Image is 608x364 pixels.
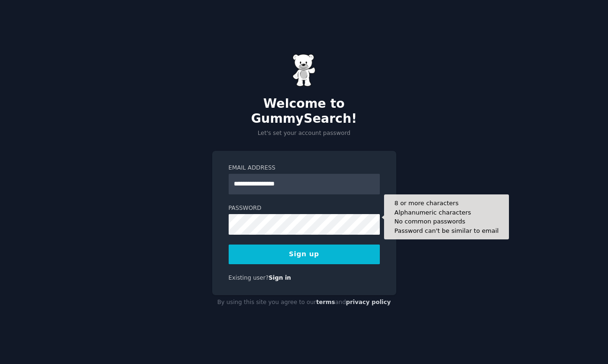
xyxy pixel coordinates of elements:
a: privacy policy [346,299,391,305]
img: Gummy Bear [292,54,316,87]
a: terms [316,299,335,305]
h2: Welcome to GummySearch! [212,97,396,126]
span: Existing user? [229,275,269,281]
div: By using this site you agree to our and [212,295,396,310]
label: Email Address [229,164,380,172]
p: Let's set your account password [212,129,396,138]
label: Password [229,204,380,213]
button: Sign up [229,245,380,264]
a: Sign in [269,275,291,281]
